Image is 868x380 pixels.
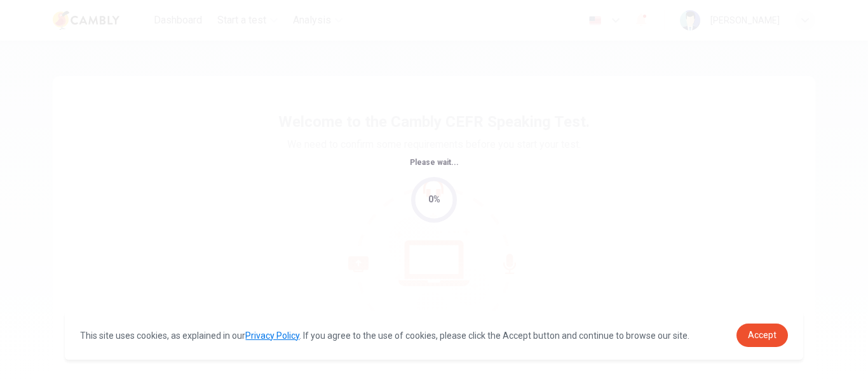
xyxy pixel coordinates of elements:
div: 0% [428,192,440,207]
div: cookieconsent [65,311,803,360]
span: Please wait... [410,158,459,167]
a: Privacy Policy [245,331,299,341]
a: dismiss cookie message [736,324,788,347]
span: This site uses cookies, as explained in our . If you agree to the use of cookies, please click th... [80,331,689,341]
span: Accept [748,330,776,340]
